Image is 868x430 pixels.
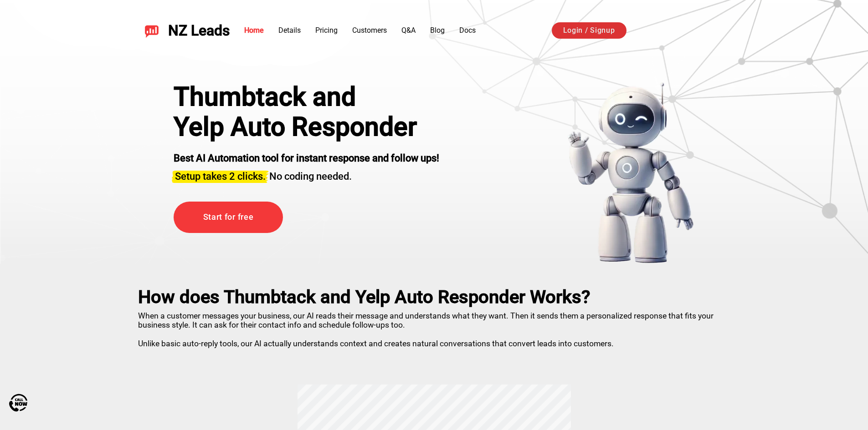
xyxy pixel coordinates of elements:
[430,26,445,35] a: Blog
[138,308,730,348] p: When a customer messages your business, our AI reads their message and understands what they want...
[174,202,283,233] a: Start for free
[315,26,338,35] a: Pricing
[636,21,736,41] iframe: Sign in with Google Button
[174,82,439,112] div: Thumbtack and
[174,165,439,183] h3: No coding needed.
[9,394,27,412] img: Call Now
[552,22,627,39] a: Login / Signup
[459,26,476,35] a: Docs
[401,26,416,35] a: Q&A
[174,152,439,164] strong: Best AI Automation tool for instant response and follow ups!
[138,287,730,308] h2: How does Thumbtack and Yelp Auto Responder Works?
[352,26,387,35] a: Customers
[144,23,159,38] img: NZ Leads logo
[175,171,266,182] span: Setup takes 2 clicks.
[567,82,694,264] img: yelp bot
[174,112,439,142] h1: Yelp Auto Responder
[278,26,301,35] a: Details
[244,26,264,35] a: Home
[168,22,230,39] span: NZ Leads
